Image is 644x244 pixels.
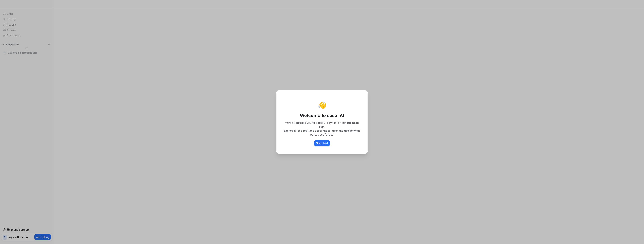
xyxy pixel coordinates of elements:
[314,140,330,146] button: Start trial
[316,141,328,145] p: Start trial
[280,113,364,119] p: Welcome to eesel AI
[280,129,364,136] p: Explore all the features eesel has to offer and decide what works best for you.
[280,121,364,129] p: We’ve upgraded you to a free 7-day trial of our
[318,101,326,109] p: 👋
